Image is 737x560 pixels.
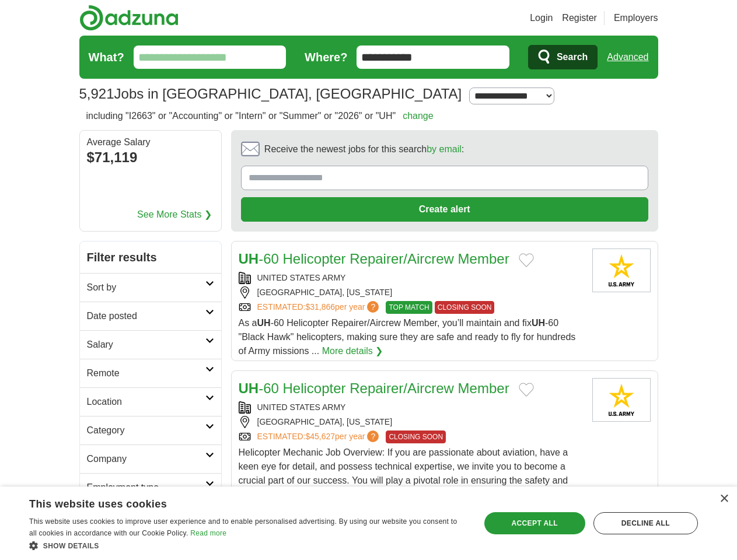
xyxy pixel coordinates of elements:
[607,45,648,69] a: Advanced
[87,138,214,147] div: Average Salary
[386,430,446,443] span: CLOSING SOON
[80,444,221,473] a: Company
[427,144,462,154] a: by email
[87,147,214,168] div: $71,119
[239,447,568,499] span: Helicopter Mechanic Job Overview: If you are passionate about aviation, have a keen eye for detai...
[305,432,335,441] span: $45,627
[86,109,434,123] h2: including "I2663" or "Accounting" or "Intern" or "Summer" or "2026" or "UH"
[239,251,509,267] a: UH-60 Helicopter Repairer/Aircrew Member
[137,208,212,222] a: See More Stats ❯
[80,387,221,416] a: Location
[257,430,382,443] a: ESTIMATED:$45,627per year?
[257,273,346,282] a: UNITED STATES ARMY
[614,11,658,25] a: Employers
[403,111,434,121] a: change
[239,380,509,396] a: UH-60 Helicopter Repairer/Aircrew Member
[79,83,114,104] span: 5,921
[87,481,205,495] h2: Employment type
[239,251,259,267] strong: UH
[592,378,651,422] img: United States Army logo
[367,301,379,313] span: ?
[79,5,179,31] img: Adzuna logo
[519,253,534,267] button: Add to favorite jobs
[593,512,698,534] div: Decline all
[80,273,221,302] a: Sort by
[80,473,221,502] a: Employment type
[80,330,221,359] a: Salary
[87,452,205,466] h2: Company
[87,309,205,323] h2: Date posted
[239,380,259,396] strong: UH
[257,301,382,314] a: ESTIMATED:$31,866per year?
[87,281,205,295] h2: Sort by
[29,540,466,551] div: Show details
[87,366,205,380] h2: Remote
[87,338,205,352] h2: Salary
[79,86,462,101] h1: Jobs in [GEOGRAPHIC_DATA], [GEOGRAPHIC_DATA]
[89,48,124,66] label: What?
[87,395,205,409] h2: Location
[239,286,583,299] div: [GEOGRAPHIC_DATA], [US_STATE]
[532,318,545,328] strong: UH
[305,302,335,311] span: $31,866
[719,495,728,503] div: Close
[80,416,221,444] a: Category
[305,48,347,66] label: Where?
[257,318,271,328] strong: UH
[264,142,464,156] span: Receive the newest jobs for this search :
[87,423,205,437] h2: Category
[557,45,588,69] span: Search
[367,430,379,442] span: ?
[239,318,576,356] span: As a -60 Helicopter Repairer/Aircrew Member, you’ll maintain and fix -60 "Black Hawk" helicopters...
[80,242,221,273] h2: Filter results
[519,383,534,397] button: Add to favorite jobs
[80,302,221,330] a: Date posted
[484,512,585,534] div: Accept all
[562,11,597,25] a: Register
[257,402,346,412] a: UNITED STATES ARMY
[29,517,457,537] span: This website uses cookies to improve user experience and to enable personalised advertising. By u...
[592,249,651,292] img: United States Army logo
[528,45,598,69] button: Search
[190,529,226,537] a: Read more, opens a new window
[322,344,383,358] a: More details ❯
[435,301,495,314] span: CLOSING SOON
[530,11,553,25] a: Login
[43,542,99,550] span: Show details
[386,301,432,314] span: TOP MATCH
[80,359,221,387] a: Remote
[29,494,437,511] div: This website uses cookies
[241,197,648,222] button: Create alert
[239,416,583,428] div: [GEOGRAPHIC_DATA], [US_STATE]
